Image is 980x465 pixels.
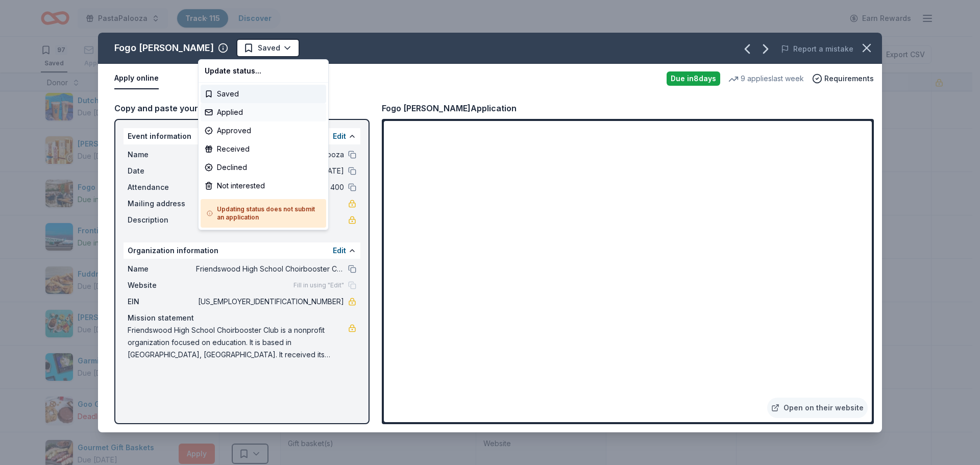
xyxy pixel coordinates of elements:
[201,177,326,195] div: Not interested
[201,121,326,140] div: Approved
[207,205,320,222] h5: Updating status does not submit an application
[201,103,326,121] div: Applied
[201,85,326,103] div: Saved
[201,158,326,177] div: Declined
[201,62,326,80] div: Update status...
[201,140,326,158] div: Received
